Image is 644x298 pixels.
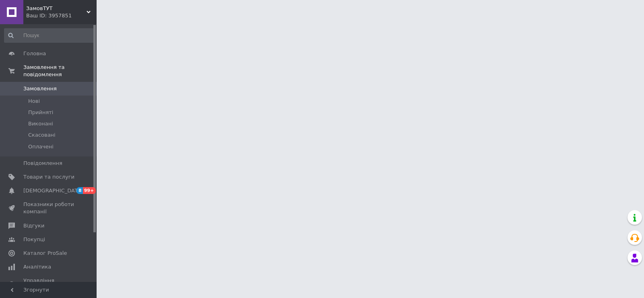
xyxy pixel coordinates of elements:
span: Каталог ProSale [23,250,67,257]
span: Оплачені [28,143,54,150]
span: [DEMOGRAPHIC_DATA] [23,187,83,194]
span: Показники роботи компанії [23,201,74,215]
span: Головна [23,50,46,57]
span: Товари та послуги [23,173,74,181]
span: Скасовані [28,131,56,139]
span: Нові [28,98,40,105]
span: Повідомлення [23,160,62,167]
span: 8 [76,187,83,194]
span: Покупці [23,236,45,243]
span: Відгуки [23,222,44,229]
span: Аналітика [23,263,51,271]
span: Прийняті [28,109,53,116]
span: ЗамовТУТ [26,5,87,12]
span: 99+ [83,187,96,194]
span: Управління сайтом [23,277,74,292]
span: Замовлення та повідомлення [23,64,97,78]
input: Пошук [4,28,95,43]
span: Замовлення [23,85,57,92]
span: Виконані [28,120,53,127]
div: Ваш ID: 3957851 [26,12,97,19]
